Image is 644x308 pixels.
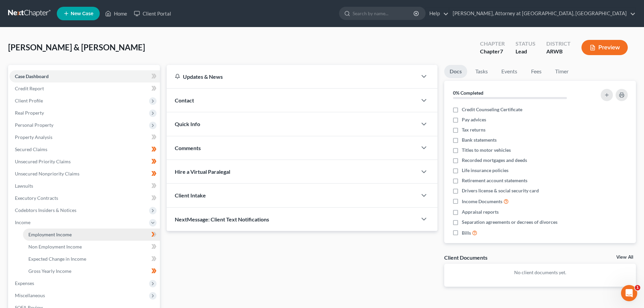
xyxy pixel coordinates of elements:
[9,192,160,204] a: Executory Contracts
[496,65,523,78] a: Events
[175,216,269,222] span: NextMessage: Client Text Notifications
[23,253,160,265] a: Expected Change in Income
[616,255,633,260] a: View All
[15,122,53,128] span: Personal Property
[15,207,76,213] span: Codebtors Insiders & Notices
[9,180,160,192] a: Lawsuits
[15,146,47,152] span: Secured Claims
[23,229,160,241] a: Employment Income
[462,147,511,153] span: Titles to motor vehicles
[462,137,497,143] span: Bank statements
[462,209,499,215] span: Appraisal reports
[426,7,449,20] a: Help
[453,90,483,96] strong: 0% Completed
[462,219,557,226] span: Separation agreements or decrees of divorces
[462,116,486,123] span: Pay advices
[516,48,535,55] div: Lead
[480,48,505,55] div: Chapter
[102,7,130,20] a: Home
[15,183,33,189] span: Lawsuits
[9,82,160,95] a: Credit Report
[525,65,547,78] a: Fees
[462,177,527,184] span: Retirement account statements
[353,7,414,20] input: Search by name...
[470,65,493,78] a: Tasks
[480,40,505,48] div: Chapter
[28,244,82,250] span: Non Employment Income
[516,40,535,48] div: Status
[15,292,45,298] span: Miscellaneous
[15,134,52,140] span: Property Analysis
[175,121,200,127] span: Quick Info
[28,268,71,274] span: Gross Yearly Income
[15,195,58,201] span: Executory Contracts
[9,70,160,82] a: Case Dashboard
[462,167,508,174] span: Life insurance policies
[175,145,201,151] span: Comments
[130,7,174,20] a: Client Portal
[546,48,571,55] div: ARWB
[462,157,527,164] span: Recorded mortgages and deeds
[450,269,630,276] p: No client documents yet.
[15,98,43,103] span: Client Profile
[462,198,502,205] span: Income Documents
[9,131,160,143] a: Property Analysis
[581,40,628,55] button: Preview
[500,48,503,54] span: 7
[15,73,49,79] span: Case Dashboard
[462,230,471,236] span: Bills
[444,254,487,261] div: Client Documents
[175,168,230,175] span: Hire a Virtual Paralegal
[15,159,71,164] span: Unsecured Priority Claims
[444,65,467,78] a: Docs
[15,219,30,225] span: Income
[635,285,640,290] span: 1
[28,256,86,262] span: Expected Change in Income
[9,168,160,180] a: Unsecured Nonpriority Claims
[621,285,637,301] iframe: Intercom live chat
[175,97,194,103] span: Contact
[71,11,93,16] span: New Case
[449,7,636,20] a: [PERSON_NAME], Attorney at [GEOGRAPHIC_DATA], [GEOGRAPHIC_DATA]
[462,126,485,133] span: Tax returns
[15,280,34,286] span: Expenses
[23,265,160,277] a: Gross Yearly Income
[175,73,409,80] div: Updates & News
[462,106,522,113] span: Credit Counseling Certificate
[15,86,44,91] span: Credit Report
[462,187,539,194] span: Drivers license & social security card
[9,156,160,168] a: Unsecured Priority Claims
[23,241,160,253] a: Non Employment Income
[546,40,571,48] div: District
[175,192,206,198] span: Client Intake
[9,143,160,156] a: Secured Claims
[15,110,44,116] span: Real Property
[15,171,79,176] span: Unsecured Nonpriority Claims
[8,42,145,52] span: [PERSON_NAME] & [PERSON_NAME]
[28,232,72,237] span: Employment Income
[550,65,574,78] a: Timer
